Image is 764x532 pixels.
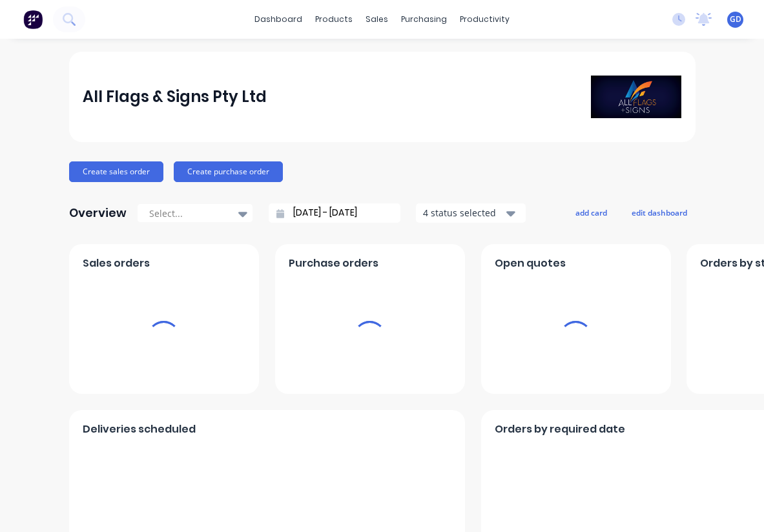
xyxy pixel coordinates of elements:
span: Orders by required date [495,422,625,437]
a: dashboard [248,10,309,29]
button: edit dashboard [623,204,696,221]
span: Open quotes [495,256,566,271]
img: All Flags & Signs Pty Ltd [591,76,681,118]
button: add card [567,204,615,221]
button: Create sales order [69,161,163,182]
button: 4 status selected [416,203,526,223]
div: products [309,10,359,29]
div: 4 status selected [423,206,504,220]
div: All Flags & Signs Pty Ltd [83,84,267,110]
div: Overview [69,200,127,226]
div: sales [359,10,395,29]
div: productivity [453,10,516,29]
span: GD [730,14,741,25]
span: Sales orders [83,256,150,271]
img: Factory [23,10,43,29]
button: Create purchase order [174,161,283,182]
span: Purchase orders [289,256,378,271]
div: purchasing [395,10,453,29]
span: Deliveries scheduled [83,422,196,437]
